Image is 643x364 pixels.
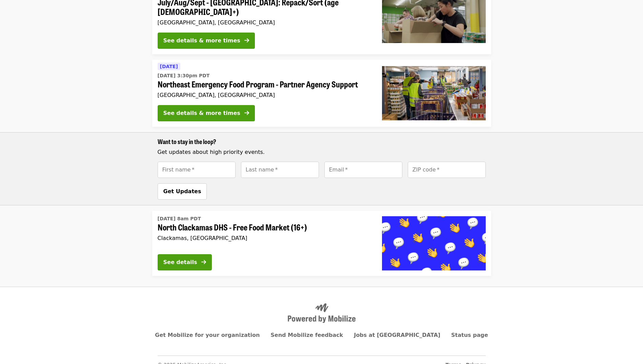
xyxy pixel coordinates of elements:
[201,259,206,265] i: arrow-right icon
[158,92,371,98] div: [GEOGRAPHIC_DATA], [GEOGRAPHIC_DATA]
[270,332,343,338] a: Send Mobilize feedback
[451,332,488,338] a: Status page
[158,105,255,121] button: See details & more times
[288,303,356,323] img: Powered by Mobilize
[354,332,440,338] a: Jobs at [GEOGRAPHIC_DATA]
[152,211,491,276] a: See details for "North Clackamas DHS - Free Food Market (16+)"
[158,149,265,155] span: Get updates about high priority events.
[158,33,255,49] button: See details & more times
[158,137,216,146] span: Want to stay in the loop?
[158,235,371,241] div: Clackamas, [GEOGRAPHIC_DATA]
[158,79,371,89] span: Northeast Emergency Food Program - Partner Agency Support
[382,66,486,120] img: Northeast Emergency Food Program - Partner Agency Support organized by Oregon Food Bank
[158,183,207,200] button: Get Updates
[155,332,260,338] a: Get Mobilize for your organization
[158,331,486,339] nav: Primary footer navigation
[158,222,371,232] span: North Clackamas DHS - Free Food Market (16+)
[324,162,402,178] input: [object Object]
[244,37,249,44] i: arrow-right icon
[160,64,178,69] span: [DATE]
[163,188,201,195] span: Get Updates
[163,258,197,266] div: See details
[158,19,371,26] div: [GEOGRAPHIC_DATA], [GEOGRAPHIC_DATA]
[163,37,240,45] div: See details & more times
[158,254,212,270] button: See details
[158,72,210,79] time: [DATE] 3:30pm PDT
[382,216,486,270] img: North Clackamas DHS - Free Food Market (16+) organized by Oregon Food Bank
[152,60,491,127] a: See details for "Northeast Emergency Food Program - Partner Agency Support"
[158,162,236,178] input: [object Object]
[163,109,240,117] div: See details & more times
[244,110,249,116] i: arrow-right icon
[158,215,201,222] time: [DATE] 8am PDT
[408,162,486,178] input: [object Object]
[241,162,319,178] input: [object Object]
